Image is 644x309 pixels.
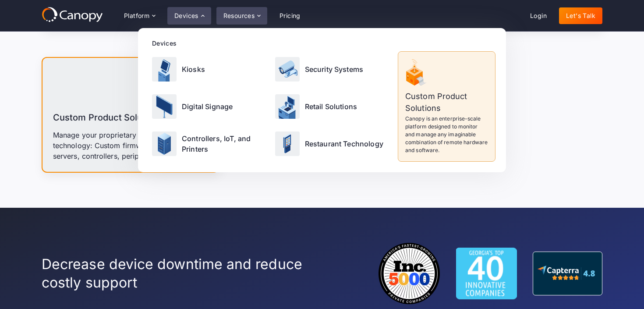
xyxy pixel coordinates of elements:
a: Custom Product SolutionsManage your proprietary connected product technology: Custom firmware and... [42,57,219,173]
img: Capterra rates Canopy highly [536,263,598,284]
a: Kiosks [149,51,270,87]
div: Platform [124,13,149,19]
p: Manage your proprietary connected product technology: Custom firmware and software, servers, cont... [53,130,208,161]
p: Digital Signage [182,101,233,112]
a: Restaurant Technology [272,126,393,162]
div: Devices [167,7,211,25]
img: Canopy is Georgia top 40 innovative companies [456,248,517,299]
div: Devices [152,39,495,48]
p: Restaurant Technology [305,139,383,149]
div: Resources [216,7,267,25]
a: Custom Product SolutionsCanopy is an enterprise-scale platform designed to monitor and manage any... [398,51,495,162]
p: Security Systems [305,64,364,75]
a: Let's Talk [559,7,602,24]
p: Kiosks [182,64,205,75]
h3: Custom Product Solutions [53,110,163,124]
a: Login [523,7,554,24]
a: Security Systems [272,51,393,87]
p: Canopy is an enterprise-scale platform designed to monitor and manage any imaginable combination ... [405,115,488,154]
a: Retail Solutions [272,89,393,124]
img: Canopy is an INC 5000 List award winner [379,243,440,304]
a: Controllers, IoT, and Printers [149,126,270,162]
div: Devices [174,13,198,19]
a: Digital Signage [149,89,270,124]
p: Custom Product Solutions [405,90,488,114]
h2: Decrease device downtime and reduce costly support [42,255,336,291]
nav: Devices [138,28,506,172]
a: Pricing [272,7,308,24]
p: Controllers, IoT, and Printers [182,133,266,154]
div: Platform [117,7,162,25]
p: Retail Solutions [305,101,357,112]
div: Resources [223,13,255,19]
